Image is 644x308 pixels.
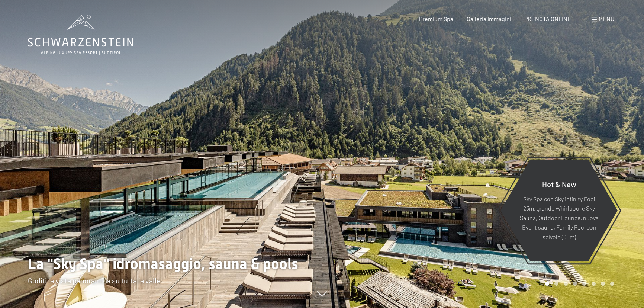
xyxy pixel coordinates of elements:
div: Carousel Page 7 [601,282,605,286]
div: Carousel Page 1 (Current Slide) [545,282,549,286]
a: PRENOTA ONLINE [524,15,571,22]
a: Premium Spa [419,15,453,22]
div: Carousel Page 8 [610,282,614,286]
span: Menu [599,15,614,22]
div: Carousel Page 3 [564,282,568,286]
p: Sky Spa con Sky infinity Pool 23m, grande Whirlpool e Sky Sauna, Outdoor Lounge, nuova Event saun... [519,194,599,241]
div: Carousel Pagination [542,282,614,286]
div: Carousel Page 2 [554,282,558,286]
a: Hot & New Sky Spa con Sky infinity Pool 23m, grande Whirlpool e Sky Sauna, Outdoor Lounge, nuova ... [500,159,618,262]
div: Carousel Page 6 [592,282,596,286]
div: Carousel Page 4 [573,282,577,286]
a: Galleria immagini [467,15,511,22]
span: Hot & New [542,179,576,188]
div: Carousel Page 5 [582,282,586,286]
span: Consenso marketing* [251,172,307,179]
